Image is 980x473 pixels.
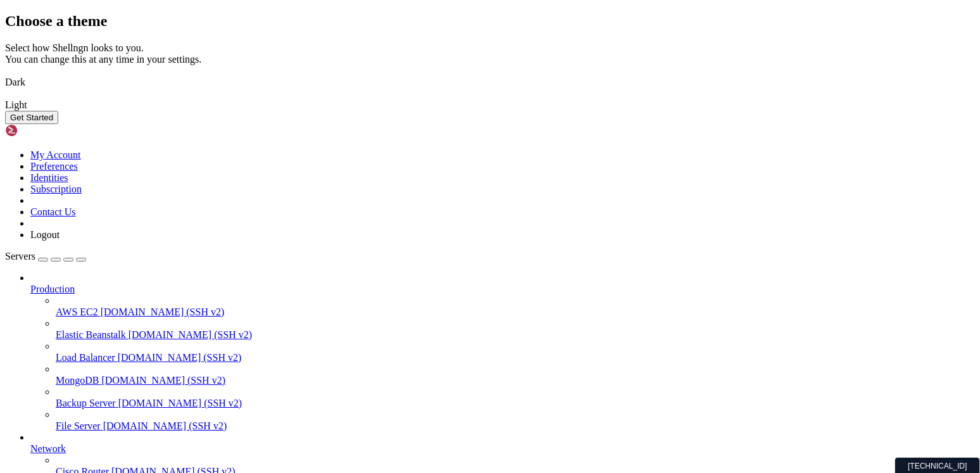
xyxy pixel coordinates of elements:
[30,184,82,194] a: Subscription
[30,206,76,217] a: Contact Us
[56,352,115,363] span: Load Balancer
[56,318,975,341] li: Elastic Beanstalk [DOMAIN_NAME] (SSH v2)
[56,306,98,317] span: AWS EC2
[56,398,975,409] a: Backup Server [DOMAIN_NAME] (SSH v2)
[56,409,975,432] li: File Server [DOMAIN_NAME] (SSH v2)
[56,352,975,363] a: Load Balancer [DOMAIN_NAME] (SSH v2)
[5,42,975,65] div: Select how Shellngn looks to you. You can change this at any time in your settings.
[30,229,60,240] a: Logout
[908,462,967,470] span: [TECHNICAL_ID]
[118,352,242,363] span: [DOMAIN_NAME] (SSH v2)
[56,341,975,363] li: Load Balancer [DOMAIN_NAME] (SSH v2)
[56,295,975,318] li: AWS EC2 [DOMAIN_NAME] (SSH v2)
[129,329,253,340] span: [DOMAIN_NAME] (SSH v2)
[30,272,975,432] li: Production
[56,420,975,432] a: File Server [DOMAIN_NAME] (SSH v2)
[5,124,78,137] img: Shellngn
[56,329,975,341] a: Elastic Beanstalk [DOMAIN_NAME] (SSH v2)
[30,149,81,160] a: My Account
[118,398,242,408] span: [DOMAIN_NAME] (SSH v2)
[101,306,225,317] span: [DOMAIN_NAME] (SSH v2)
[56,375,99,386] span: MongoDB
[56,420,101,431] span: File Server
[56,329,126,340] span: Elastic Beanstalk
[5,251,86,262] a: Servers
[5,99,975,111] div: Light
[5,251,35,262] span: Servers
[5,13,975,30] h2: Choose a theme
[56,398,116,408] span: Backup Server
[103,420,227,431] span: [DOMAIN_NAME] (SSH v2)
[5,77,975,88] div: Dark
[56,306,975,318] a: AWS EC2 [DOMAIN_NAME] (SSH v2)
[30,443,66,454] span: Network
[5,111,58,124] button: Get Started
[101,375,225,386] span: [DOMAIN_NAME] (SSH v2)
[30,172,68,183] a: Identities
[56,386,975,409] li: Backup Server [DOMAIN_NAME] (SSH v2)
[56,363,975,386] li: MongoDB [DOMAIN_NAME] (SSH v2)
[30,161,78,172] a: Preferences
[30,443,975,455] a: Network
[30,284,975,295] a: Production
[30,284,75,294] span: Production
[56,375,975,386] a: MongoDB [DOMAIN_NAME] (SSH v2)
